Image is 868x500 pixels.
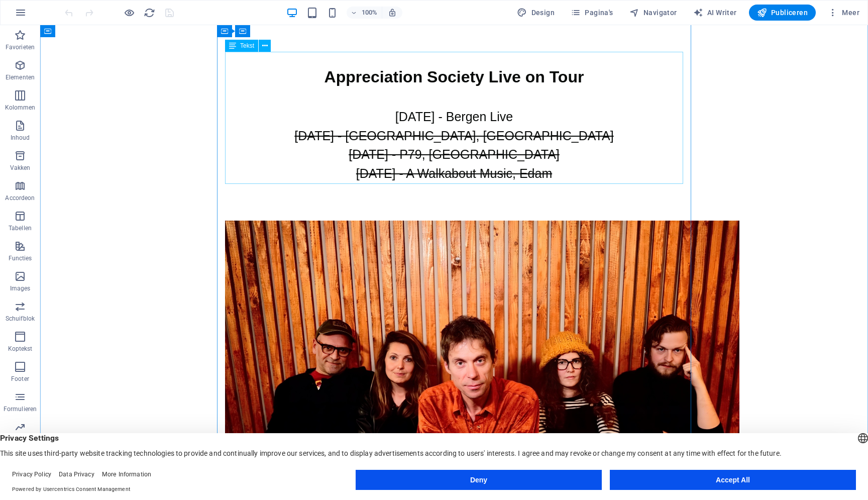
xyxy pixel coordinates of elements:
p: Tabellen [9,224,32,232]
p: Schuifblok [6,315,35,323]
i: Stel bij het wijzigen van de grootte van de weergegeven website automatisch het juist zoomniveau ... [388,8,397,17]
h6: 100% [362,7,378,19]
i: Pagina opnieuw laden [144,7,155,19]
button: 100% [347,7,382,19]
p: Kolommen [5,104,36,112]
span: Pagina's [571,8,613,18]
button: Meer [824,5,863,21]
button: Pagina's [567,5,617,21]
p: Vakken [10,164,31,172]
button: AI Writer [689,5,741,21]
span: Design [517,8,555,18]
p: Elementen [6,73,35,81]
p: Favorieten [6,43,35,51]
p: Koptekst [8,345,33,353]
span: AI Writer [693,8,737,18]
p: Inhoud [11,134,30,142]
p: Functies [9,254,32,262]
span: Publiceren [757,8,808,18]
span: Meer [828,8,859,18]
button: Klik hier om de voorbeeldmodus te verlaten en verder te gaan met bewerken [123,7,135,19]
p: Footer [11,375,29,383]
p: Formulieren [4,405,37,413]
div: Design (Ctrl+Alt+Y) [513,5,559,21]
button: Navigator [625,5,681,21]
p: Images [10,284,31,292]
span: Tekst [240,43,254,49]
button: Publiceren [749,5,816,21]
button: Design [513,5,559,21]
span: Navigator [629,8,677,18]
p: Accordeon [5,194,35,202]
button: reload [143,7,155,19]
